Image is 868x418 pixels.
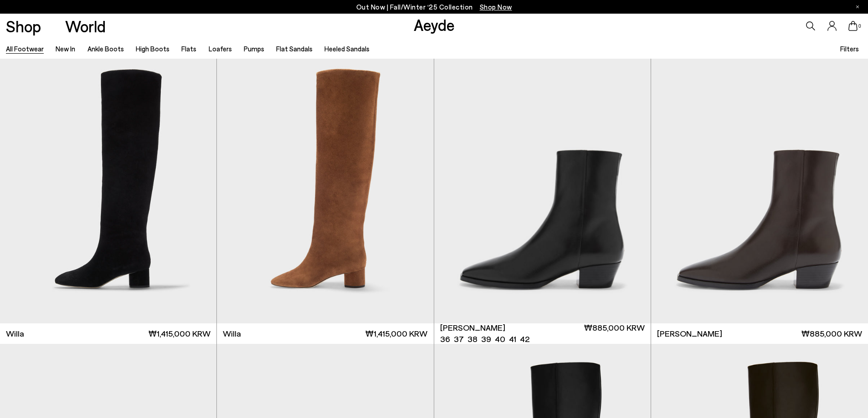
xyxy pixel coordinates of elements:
[6,328,24,339] span: Willa
[651,323,868,344] a: [PERSON_NAME] ₩885,000 KRW
[440,322,505,333] span: [PERSON_NAME]
[651,52,867,323] div: 2 / 6
[440,333,527,345] ul: variant
[434,323,651,344] a: [PERSON_NAME] 36 37 38 39 40 41 42 ₩885,000 KRW
[454,333,464,345] li: 37
[56,45,75,53] a: New In
[480,3,512,11] span: Navigate to /collections/new-in
[434,52,651,323] div: 1 / 6
[217,52,433,323] img: Willa Suede Knee-High Boots
[223,328,241,339] span: Willa
[584,322,645,345] span: ₩885,000 KRW
[848,21,858,31] a: 0
[509,333,516,345] li: 41
[858,24,862,29] span: 0
[65,18,106,34] a: World
[651,52,867,323] img: Baba Pointed Cowboy Boots
[801,328,862,339] span: ₩885,000 KRW
[136,45,169,53] a: High Boots
[149,328,211,339] span: ₩1,415,000 KRW
[440,333,450,345] li: 36
[434,52,651,323] img: Baba Pointed Cowboy Boots
[209,45,232,53] a: Loafers
[87,45,124,53] a: Ankle Boots
[495,333,505,345] li: 40
[520,333,529,345] li: 42
[181,45,196,53] a: Flats
[356,1,512,13] p: Out Now | Fall/Winter ‘25 Collection
[481,333,491,345] li: 39
[217,323,433,344] a: Willa ₩1,415,000 KRW
[434,52,651,323] a: 6 / 6 1 / 6 2 / 6 3 / 6 4 / 6 5 / 6 6 / 6 1 / 6 Next slide Previous slide
[651,52,868,323] img: Baba Pointed Cowboy Boots
[467,333,478,345] li: 38
[414,15,455,34] a: Aeyde
[840,45,859,53] span: Filters
[276,45,313,53] a: Flat Sandals
[6,18,41,34] a: Shop
[365,328,427,339] span: ₩1,415,000 KRW
[657,328,722,339] span: [PERSON_NAME]
[244,45,264,53] a: Pumps
[6,45,44,53] a: All Footwear
[324,45,370,53] a: Heeled Sandals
